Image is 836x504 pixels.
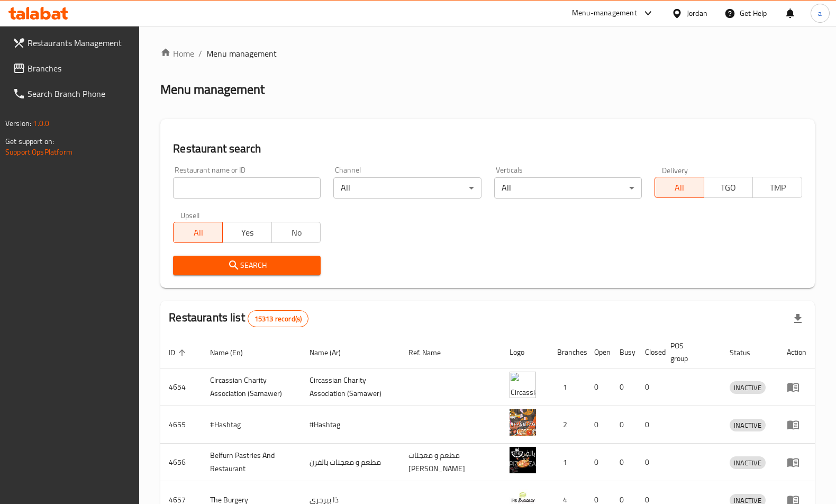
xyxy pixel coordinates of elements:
[752,177,802,198] button: TMP
[4,81,140,106] a: Search Branch Phone
[757,180,798,195] span: TMP
[178,225,219,240] span: All
[785,306,811,331] div: Export file
[611,368,637,406] td: 0
[730,382,766,394] span: INACTIVE
[730,456,766,469] div: INACTIVE
[227,225,268,240] span: Yes
[28,62,131,75] span: Branches
[160,406,202,444] td: 4655
[730,381,766,394] div: INACTIVE
[160,47,815,60] nav: breadcrumb
[787,381,806,393] div: Menu
[310,346,355,359] span: Name (Ar)
[4,30,140,56] a: Restaurants Management
[5,116,31,130] span: Version:
[586,368,611,406] td: 0
[400,444,502,481] td: مطعم و معجنات [PERSON_NAME]
[33,116,49,130] span: 1.0.0
[301,406,400,444] td: #Hashtag
[173,222,223,243] button: All
[169,346,189,359] span: ID
[787,456,806,469] div: Menu
[333,177,481,199] div: All
[210,346,257,359] span: Name (En)
[818,7,822,19] span: a
[4,56,140,81] a: Branches
[662,166,688,174] label: Delivery
[704,177,753,198] button: TGO
[501,336,549,368] th: Logo
[730,346,764,359] span: Status
[611,444,637,481] td: 0
[637,406,662,444] td: 0
[586,406,611,444] td: 0
[611,406,637,444] td: 0
[222,222,272,243] button: Yes
[180,211,200,219] label: Upsell
[494,177,642,199] div: All
[202,368,301,406] td: ​Circassian ​Charity ​Association​ (Samawer)
[173,177,321,199] input: Search for restaurant name or ID..
[670,339,708,365] span: POS group
[637,336,662,368] th: Closed
[28,87,131,100] span: Search Branch Phone
[549,444,586,481] td: 1
[778,336,815,368] th: Action
[549,336,586,368] th: Branches
[730,457,766,469] span: INACTIVE
[202,406,301,444] td: #Hashtag
[5,145,72,159] a: Support.OpsPlatform
[276,225,317,240] span: No
[549,406,586,444] td: 2
[28,37,131,49] span: Restaurants Management
[687,7,707,19] div: Jordan
[160,81,265,98] h2: Menu management
[248,314,308,324] span: 15313 record(s)
[301,444,400,481] td: مطعم و معجنات بالفرن
[408,346,455,359] span: Ref. Name
[549,368,586,406] td: 1
[637,444,662,481] td: 0
[169,310,308,327] h2: Restaurants list
[637,368,662,406] td: 0
[586,336,611,368] th: Open
[206,47,277,60] span: Menu management
[659,180,700,195] span: All
[708,180,749,195] span: TGO
[730,419,766,431] div: INACTIVE
[160,47,194,60] a: Home
[181,259,312,272] span: Search
[301,368,400,406] td: ​Circassian ​Charity ​Association​ (Samawer)
[173,256,321,275] button: Search
[160,368,202,406] td: 4654
[5,134,54,148] span: Get support on:
[248,310,308,327] div: Total records count
[730,419,766,431] span: INACTIVE
[198,47,202,60] li: /
[202,444,301,481] td: Belfurn Pastries And Restaurant
[271,222,321,243] button: No
[655,177,704,198] button: All
[611,336,637,368] th: Busy
[586,444,611,481] td: 0
[510,409,536,436] img: #Hashtag
[160,444,202,481] td: 4656
[510,447,536,473] img: Belfurn Pastries And Restaurant
[510,372,536,398] img: ​Circassian ​Charity ​Association​ (Samawer)
[173,141,802,157] h2: Restaurant search
[787,418,806,431] div: Menu
[572,7,637,20] div: Menu-management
